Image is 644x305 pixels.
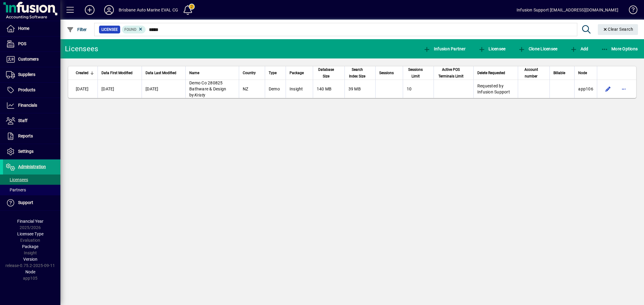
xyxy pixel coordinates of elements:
div: Country [243,70,261,76]
a: Financials [3,98,60,113]
span: Data First Modified [101,70,133,76]
a: Customers [3,52,60,67]
span: Country [243,70,256,76]
div: Name [189,70,235,76]
a: Knowledge Base [624,1,636,21]
div: Package [290,70,309,76]
span: Support [18,200,33,205]
span: Data Last Modified [146,70,176,76]
td: 140 MB [313,80,344,98]
button: More Options [600,43,639,54]
span: Financial Year [17,219,43,224]
a: Support [3,195,60,210]
span: Node [25,269,35,274]
span: Clear Search [603,27,633,32]
span: Database Size [317,66,335,80]
span: Version [23,257,37,262]
span: Partners [6,187,26,192]
div: Data Last Modified [146,70,182,76]
span: Sessions Limit [407,66,425,80]
a: Suppliers [3,67,60,82]
span: Found [124,27,136,32]
button: Add [569,43,590,54]
span: Node [578,70,587,76]
span: Active POS Terminals Limit [437,66,464,80]
button: Profile [99,5,119,15]
span: Billable [553,70,565,76]
span: Administration [18,164,46,169]
button: Infusion Partner [422,43,467,54]
div: Data First Modified [101,70,138,76]
td: [DATE] [98,80,142,98]
span: Licensee [101,27,118,33]
button: Licensee [477,43,507,54]
button: Clone Licensee [517,43,559,54]
div: Node [578,70,593,76]
span: Settings [18,149,34,154]
span: Filter [67,27,87,32]
mat-chip: Found Status: Found [122,26,146,33]
span: Clone Licensee [518,46,557,51]
span: Name [189,70,199,76]
span: POS [18,41,26,46]
span: Infusion Partner [423,46,466,51]
span: Sessions [379,70,394,76]
div: Brisbane Auto Marine EVAL CG [119,5,178,15]
span: Licensee [478,46,506,51]
span: Suppliers [18,72,35,77]
span: Add [570,46,588,51]
a: POS [3,36,60,52]
span: Package [290,70,304,76]
div: Licensees [65,44,98,54]
span: Licensees [6,177,28,182]
td: Requested by Infusion Support [473,80,518,98]
span: Staff [18,118,27,123]
span: More Options [601,46,638,51]
button: Add [80,5,99,15]
span: Demo Co 280825 Bathware & Design by y [189,80,226,97]
span: Home [18,26,29,31]
a: Home [3,21,60,36]
div: Billable [553,70,571,76]
a: Partners [3,185,60,195]
div: Database Size [317,66,341,80]
div: Sessions Limit [407,66,430,80]
button: Filter [65,24,88,35]
div: Sessions [379,70,399,76]
a: Reports [3,129,60,144]
div: Account number [522,66,546,80]
td: NZ [239,80,265,98]
span: Customers [18,57,39,61]
button: Edit [603,84,613,94]
span: Account number [522,66,540,80]
span: Delete Requested [477,70,505,76]
span: Package [22,244,38,249]
div: Delete Requested [477,70,514,76]
td: Demo [265,80,286,98]
span: Products [18,87,35,92]
a: Licensees [3,175,60,185]
span: Type [269,70,277,76]
div: Search Index Size [348,66,372,80]
button: Clear [598,24,638,35]
span: Created [76,70,88,76]
a: Staff [3,113,60,128]
a: Products [3,83,60,98]
td: [DATE] [142,80,185,98]
td: 10 [403,80,434,98]
span: Financials [18,103,37,108]
a: Settings [3,144,60,159]
td: [DATE] [68,80,98,98]
div: Type [269,70,282,76]
span: app106.prod.infusionbusinesssoftware.com [578,86,593,91]
span: Search Index Size [348,66,366,80]
span: Reports [18,134,33,138]
div: Active POS Terminals Limit [437,66,470,80]
span: Licensee Type [17,231,43,236]
div: Created [76,70,94,76]
em: Krist [194,93,203,97]
div: Infusion Support [EMAIL_ADDRESS][DOMAIN_NAME] [517,5,618,15]
td: Insight [286,80,313,98]
button: More options [619,84,629,94]
td: 39 MB [344,80,375,98]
